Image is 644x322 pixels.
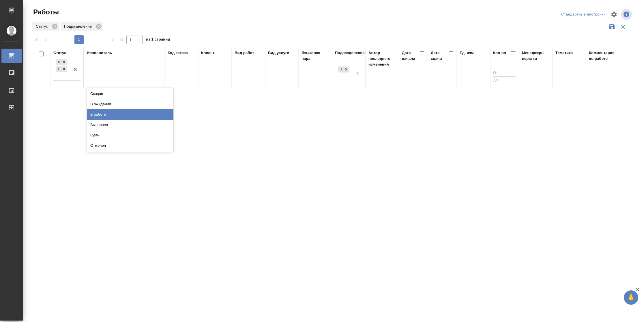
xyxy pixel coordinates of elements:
[431,50,448,62] div: Дата сдачи
[493,70,516,77] input: От
[56,66,68,73] div: Подбор, Готов к работе
[53,50,66,56] div: Статус
[87,50,112,56] div: Исполнитель
[607,7,621,21] span: Настроить таблицу
[32,7,59,17] span: Работы
[61,22,103,31] div: Подразделение
[617,21,628,32] button: Сбросить фильтры
[235,50,254,56] div: Вид работ
[87,109,173,120] div: В работе
[302,50,329,62] div: Языковая пара
[64,24,94,29] p: Подразделение
[337,66,350,73] div: DTPlight
[368,50,396,67] div: Автор последнего изменения
[621,9,633,20] span: Посмотреть информацию
[522,50,550,62] div: Менеджеры верстки
[606,21,617,32] button: Сохранить фильтры
[589,50,617,62] div: Комментарии по работе
[560,10,607,19] div: split button
[168,50,188,56] div: Код заказа
[624,290,638,305] button: 🙏
[146,36,170,44] span: из 1 страниц
[338,66,343,73] div: DTPlight
[87,120,173,130] div: Выполнен
[56,59,68,66] div: Подбор, Готов к работе
[335,50,365,56] div: Подразделение
[493,77,516,84] input: До
[87,99,173,109] div: В ожидании
[87,130,173,140] div: Сдан
[56,66,61,72] div: Готов к работе
[36,24,50,29] p: Статус
[87,89,173,99] div: Создан
[56,59,61,65] div: Подбор
[493,50,506,56] div: Кол-во
[626,291,636,304] span: 🙏
[201,50,214,56] div: Клиент
[268,50,289,56] div: Вид услуги
[87,140,173,151] div: Отменен
[402,50,419,62] div: Дата начала
[32,22,59,31] div: Статус
[555,50,573,56] div: Тематика
[460,50,474,56] div: Ед. изм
